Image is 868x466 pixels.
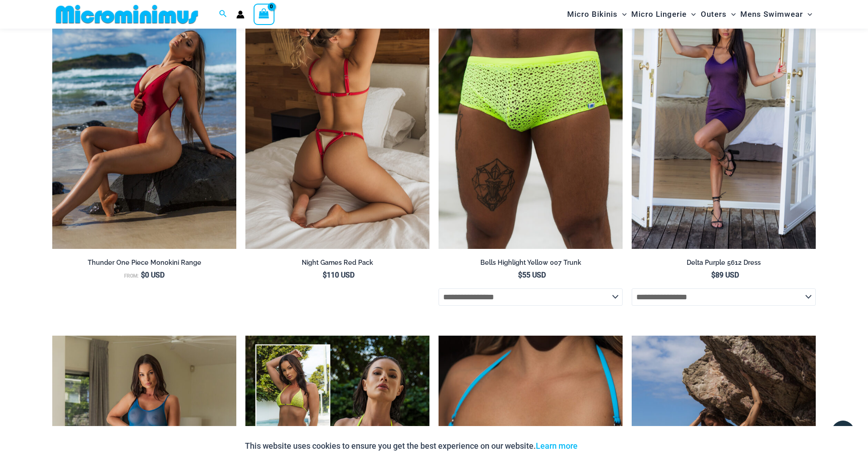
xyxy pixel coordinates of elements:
[740,3,803,26] span: Mens Swimwear
[803,3,812,26] span: Menu Toggle
[584,435,623,457] button: Accept
[698,3,738,26] a: OutersMenu ToggleMenu Toggle
[738,3,814,26] a: Mens SwimwearMenu ToggleMenu Toggle
[565,3,629,26] a: Micro BikinisMenu ToggleMenu Toggle
[245,258,429,267] h2: Night Games Red Pack
[52,258,236,267] h2: Thunder One Piece Monokini Range
[323,271,354,279] bdi: 110 USD
[141,271,145,279] span: $
[629,3,698,26] a: Micro LingerieMenu ToggleMenu Toggle
[219,9,227,20] a: Search icon link
[536,441,578,451] a: Learn more
[124,273,139,279] span: From:
[141,271,165,279] bdi: 0 USD
[245,258,429,270] a: Night Games Red Pack
[567,3,618,26] span: Micro Bikinis
[618,3,627,26] span: Menu Toggle
[701,3,727,26] span: Outers
[564,1,816,27] nav: Site Navigation
[632,258,816,267] h2: Delta Purple 5612 Dress
[518,271,546,279] bdi: 55 USD
[52,258,236,270] a: Thunder One Piece Monokini Range
[518,271,522,279] span: $
[632,258,816,270] a: Delta Purple 5612 Dress
[323,271,327,279] span: $
[631,3,687,26] span: Micro Lingerie
[439,258,623,270] a: Bells Highlight Yellow 007 Trunk
[727,3,736,26] span: Menu Toggle
[711,271,739,279] bdi: 89 USD
[254,4,274,25] a: View Shopping Cart, empty
[711,271,715,279] span: $
[52,4,202,25] img: MM SHOP LOGO FLAT
[439,258,623,267] h2: Bells Highlight Yellow 007 Trunk
[687,3,696,26] span: Menu Toggle
[245,439,578,453] p: This website uses cookies to ensure you get the best experience on our website.
[236,10,244,19] a: Account icon link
